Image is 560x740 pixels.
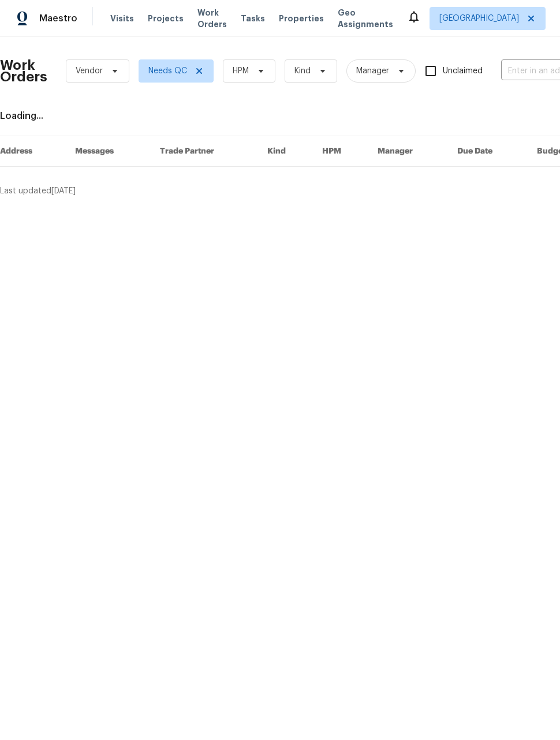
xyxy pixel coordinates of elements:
span: [DATE] [51,187,76,195]
span: Geo Assignments [338,7,393,30]
span: Manager [356,65,389,77]
th: Kind [258,136,313,167]
span: Visits [110,13,134,24]
span: Needs QC [148,65,187,77]
th: Trade Partner [151,136,259,167]
span: Maestro [39,13,77,24]
th: Messages [66,136,151,167]
span: Properties [279,13,324,24]
th: Manager [368,136,448,167]
span: [GEOGRAPHIC_DATA] [439,13,519,24]
span: Tasks [241,14,265,23]
span: Kind [294,65,311,77]
span: Work Orders [197,7,227,30]
span: Unclaimed [443,65,483,77]
th: HPM [313,136,368,167]
span: Projects [148,13,184,24]
span: HPM [233,65,249,77]
th: Due Date [448,136,528,167]
span: Vendor [76,65,103,77]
